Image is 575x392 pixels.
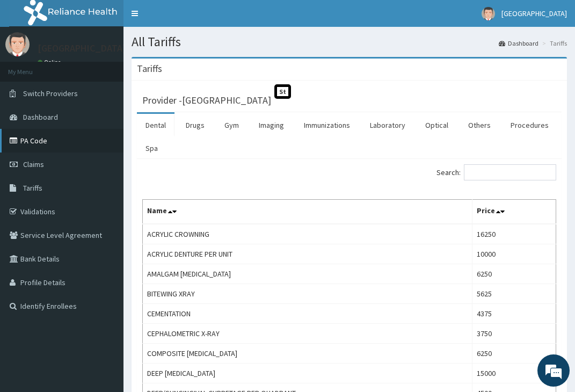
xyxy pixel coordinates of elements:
img: User Image [482,7,495,20]
td: CEPHALOMETRIC X-RAY [143,324,472,344]
td: 6250 [472,264,556,284]
th: Price [472,200,556,224]
td: 16250 [472,224,556,244]
a: Optical [417,114,457,136]
p: [GEOGRAPHIC_DATA] [38,43,126,53]
img: User Image [5,32,30,56]
a: Drugs [177,114,213,136]
th: Name [143,200,472,224]
td: ACRYLIC CROWNING [143,224,472,244]
td: 10000 [472,244,556,264]
td: COMPOSITE [MEDICAL_DATA] [143,344,472,364]
h3: Provider - [GEOGRAPHIC_DATA] [142,96,271,105]
input: Search: [464,164,556,180]
span: [GEOGRAPHIC_DATA] [501,9,567,18]
span: Switch Providers [23,89,78,98]
td: CEMENTATION [143,304,472,324]
a: Gym [216,114,248,136]
a: Dashboard [499,39,538,48]
td: 4375 [472,304,556,324]
a: Others [460,114,499,136]
span: Tariffs [23,183,42,193]
a: Dental [137,114,174,136]
td: 6250 [472,344,556,364]
span: St [274,84,291,99]
td: 15000 [472,364,556,383]
a: Online [38,59,63,66]
a: Procedures [502,114,557,136]
span: Claims [23,159,44,169]
label: Search: [436,164,556,180]
a: Immunizations [295,114,359,136]
td: 5625 [472,284,556,304]
a: Spa [137,137,166,159]
td: AMALGAM [MEDICAL_DATA] [143,264,472,284]
a: Laboratory [361,114,414,136]
h1: All Tariffs [132,35,567,49]
h3: Tariffs [137,64,162,74]
td: ACRYLIC DENTURE PER UNIT [143,244,472,264]
td: DEEP [MEDICAL_DATA] [143,364,472,383]
td: BITEWING XRAY [143,284,472,304]
a: Imaging [250,114,293,136]
td: 3750 [472,324,556,344]
li: Tariffs [540,39,567,48]
span: Dashboard [23,112,58,122]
